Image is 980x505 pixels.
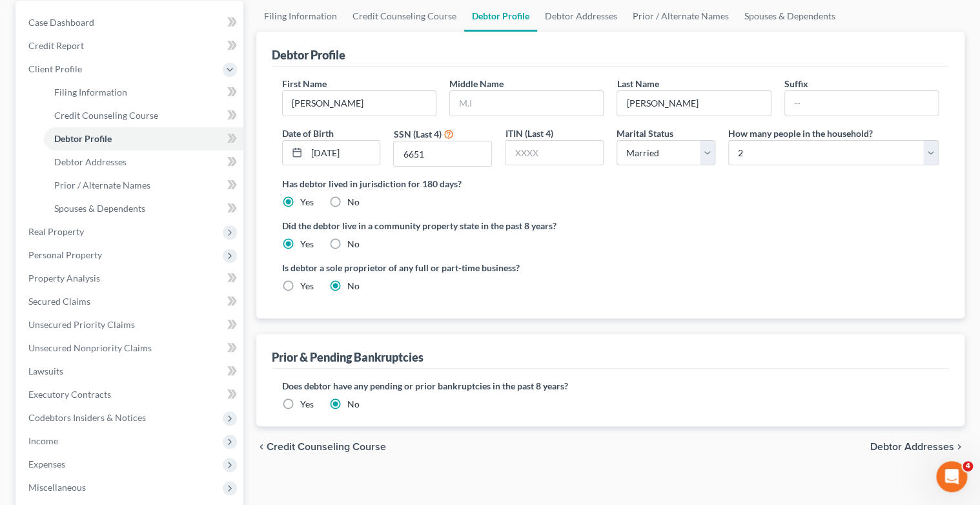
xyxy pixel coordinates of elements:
[54,203,145,214] span: Spouses & Dependents
[44,127,243,150] a: Debtor Profile
[272,47,345,63] div: Debtor Profile
[954,442,965,452] i: chevron_right
[28,273,100,283] span: Property Analysis
[282,379,939,393] label: Does debtor have any pending or prior bankruptcies in the past 8 years?
[449,77,504,90] label: Middle Name
[28,63,82,74] span: Client Profile
[347,280,360,293] label: No
[283,91,436,116] input: --
[347,238,360,251] label: No
[28,412,146,423] span: Codebtors Insiders & Notices
[28,435,58,446] span: Income
[44,81,243,104] a: Filing Information
[347,398,360,411] label: No
[54,133,112,144] span: Debtor Profile
[345,1,464,32] a: Credit Counseling Course
[256,442,267,452] i: chevron_left
[870,442,965,452] button: Debtor Addresses chevron_right
[28,342,152,353] span: Unsecured Nonpriority Claims
[505,127,553,140] label: ITIN (Last 4)
[18,313,243,336] a: Unsecured Priority Claims
[617,127,673,140] label: Marital Status
[282,127,334,140] label: Date of Birth
[785,91,938,116] input: --
[282,77,327,90] label: First Name
[963,461,973,471] span: 4
[307,141,380,165] input: MM/DD/YYYY
[505,141,603,165] input: XXXX
[18,290,243,313] a: Secured Claims
[300,238,314,251] label: Yes
[28,226,84,237] span: Real Property
[728,127,873,140] label: How many people in the household?
[28,296,90,307] span: Secured Claims
[282,219,939,232] label: Did the debtor live in a community property state in the past 8 years?
[393,127,441,141] label: SSN (Last 4)
[300,398,314,411] label: Yes
[54,156,127,167] span: Debtor Addresses
[617,91,770,116] input: --
[54,87,127,98] span: Filing Information
[28,482,86,493] span: Miscellaneous
[282,177,939,191] label: Has debtor lived in jurisdiction for 180 days?
[450,91,603,116] input: M.I
[18,383,243,406] a: Executory Contracts
[625,1,737,32] a: Prior / Alternate Names
[28,366,63,376] span: Lawsuits
[737,1,843,32] a: Spouses & Dependents
[18,360,243,383] a: Lawsuits
[464,1,537,32] a: Debtor Profile
[256,442,386,452] button: chevron_left Credit Counseling Course
[44,104,243,127] a: Credit Counseling Course
[28,389,111,400] span: Executory Contracts
[28,40,84,51] span: Credit Report
[282,261,604,274] label: Is debtor a sole proprietor of any full or part-time business?
[54,110,158,121] span: Credit Counseling Course
[272,349,424,365] div: Prior & Pending Bankruptcies
[28,319,135,330] span: Unsecured Priority Claims
[28,459,65,469] span: Expenses
[54,180,150,191] span: Prior / Alternate Names
[267,442,386,452] span: Credit Counseling Course
[44,150,243,174] a: Debtor Addresses
[394,141,491,166] input: XXXX
[18,267,243,290] a: Property Analysis
[44,197,243,220] a: Spouses & Dependents
[28,249,102,260] span: Personal Property
[347,196,360,209] label: No
[28,17,94,28] span: Case Dashboard
[870,442,954,452] span: Debtor Addresses
[784,77,808,90] label: Suffix
[44,174,243,197] a: Prior / Alternate Names
[300,280,314,293] label: Yes
[18,11,243,34] a: Case Dashboard
[936,461,967,492] iframe: Intercom live chat
[256,1,345,32] a: Filing Information
[617,77,658,90] label: Last Name
[18,336,243,360] a: Unsecured Nonpriority Claims
[537,1,625,32] a: Debtor Addresses
[18,34,243,57] a: Credit Report
[300,196,314,209] label: Yes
